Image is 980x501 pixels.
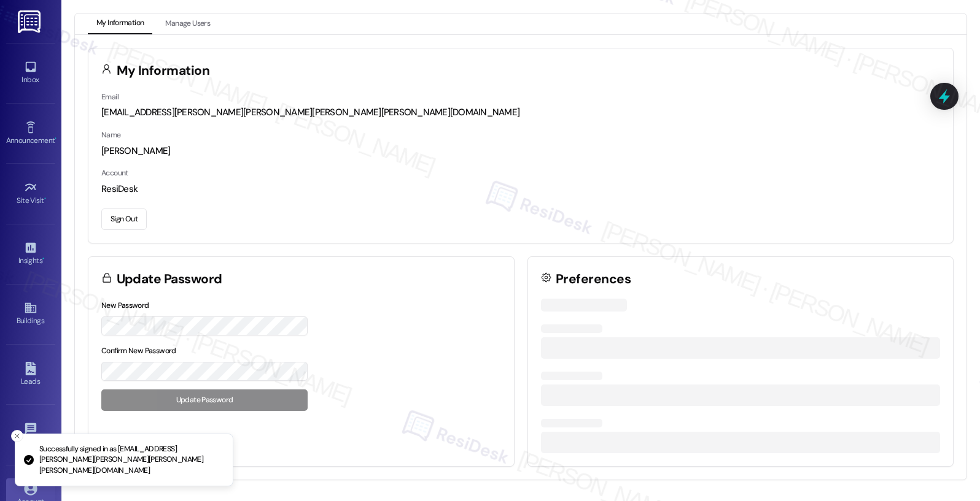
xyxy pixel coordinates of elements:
button: My Information [88,13,152,34]
label: New Password [101,300,149,310]
h3: My Information [117,64,210,77]
a: Site Visit • [6,177,55,210]
p: Successfully signed in as [EMAIL_ADDRESS][PERSON_NAME][PERSON_NAME][PERSON_NAME][PERSON_NAME][DOM... [39,444,223,476]
label: Name [101,130,121,140]
label: Email [101,92,119,102]
label: Account [101,168,128,178]
a: Insights • [6,237,55,270]
div: [PERSON_NAME] [101,145,940,158]
button: Sign Out [101,208,147,230]
span: • [44,194,46,203]
a: Inbox [6,56,55,90]
div: ResiDesk [101,183,940,196]
h3: Preferences [556,273,631,286]
div: [EMAIL_ADDRESS][PERSON_NAME][PERSON_NAME][PERSON_NAME][PERSON_NAME][DOMAIN_NAME] [101,106,940,119]
h3: Update Password [117,273,222,286]
span: • [55,134,56,143]
button: Close toast [11,430,23,442]
button: Manage Users [157,13,219,34]
span: • [42,254,44,263]
img: ResiDesk Logo [18,10,43,33]
a: Buildings [6,297,55,331]
a: Leads [6,358,55,391]
a: Templates • [6,418,55,451]
label: Confirm New Password [101,346,176,356]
